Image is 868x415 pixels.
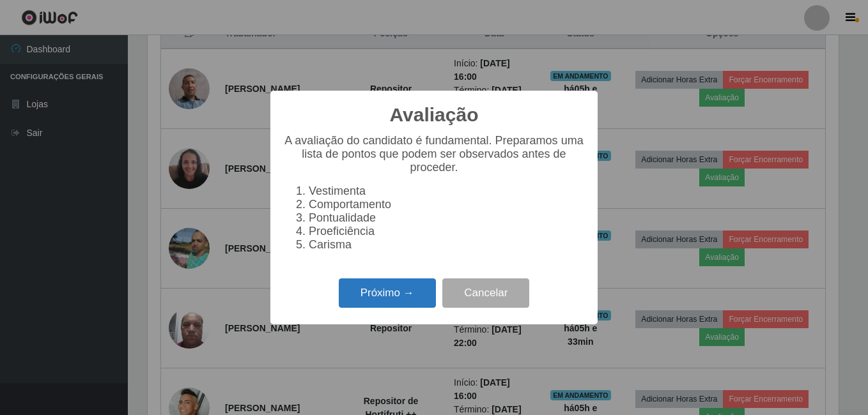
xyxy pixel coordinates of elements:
[339,278,436,308] button: Próximo →
[309,211,585,225] li: Pontualidade
[309,225,585,238] li: Proeficiência
[390,103,479,126] h2: Avaliação
[309,238,585,252] li: Carisma
[309,185,585,198] li: Vestimenta
[309,198,585,211] li: Comportamento
[283,134,585,174] p: A avaliação do candidato é fundamental. Preparamos uma lista de pontos que podem ser observados a...
[442,278,529,308] button: Cancelar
